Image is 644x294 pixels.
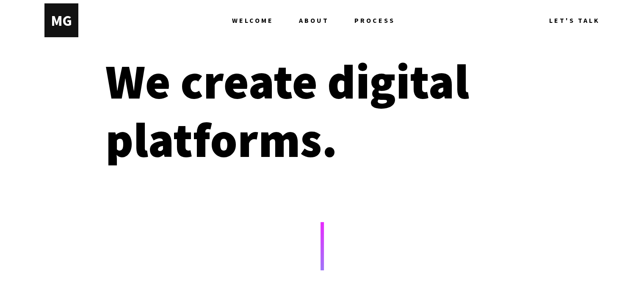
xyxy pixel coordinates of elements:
span: ABOUT [299,3,329,37]
a: PROCESS [354,3,395,37]
a: WELCOME [232,3,299,37]
a: ABOUT [299,3,354,37]
h2: We create digital platforms. [105,52,539,169]
span: WELCOME [232,3,274,37]
div: M G [51,11,72,30]
a: LET'S TALK [549,3,600,37]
